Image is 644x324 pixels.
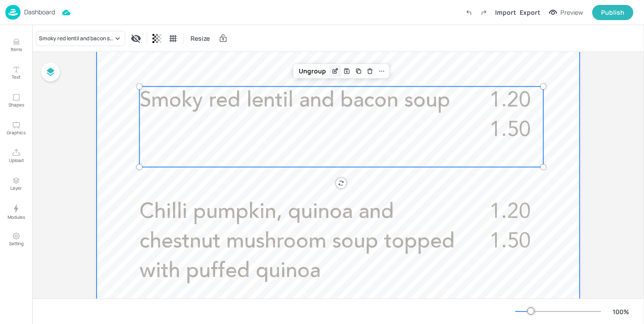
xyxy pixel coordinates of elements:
[189,34,212,43] span: Resize
[341,65,353,77] div: Save Layout
[140,90,450,111] span: Smoky red lentil and bacon soup
[5,5,21,20] img: logo-86c26b7e.jpg
[364,65,376,77] div: Delete
[489,90,530,141] span: 1.20 1.50
[353,65,364,77] div: Duplicate
[461,5,476,20] label: Undo (Ctrl + Z)
[560,8,583,17] div: Preview
[476,5,491,20] label: Redo (Ctrl + Y)
[601,8,624,17] div: Publish
[39,34,113,43] div: Smoky red lentil and bacon soup
[295,65,330,77] div: Ungroup
[129,31,143,46] div: Display condition
[489,202,530,252] span: 1.20 1.50
[140,202,455,282] span: Chilli pumpkin, quinoa and chestnut mushroom soup topped with puffed quinoa
[520,8,540,17] div: Export
[24,9,55,15] p: Dashboard
[544,6,589,19] button: Preview
[495,8,516,17] div: Import
[592,5,633,20] button: Publish
[610,307,631,316] div: 100 %
[330,65,341,77] div: Edit Item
